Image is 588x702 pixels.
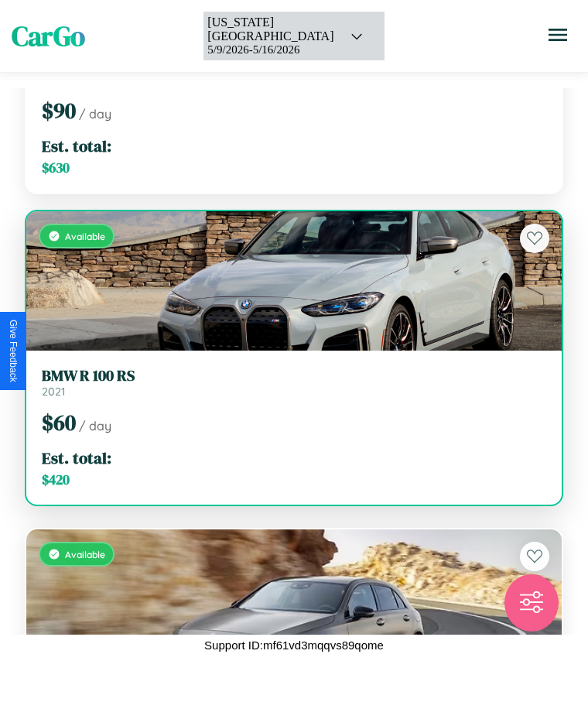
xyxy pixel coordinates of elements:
[79,106,111,122] span: / day
[207,43,333,57] div: 5 / 9 / 2026 - 5 / 16 / 2026
[65,231,105,242] span: Available
[42,408,76,437] span: $ 60
[42,366,546,399] a: BMW R 100 RS2021
[42,96,76,125] span: $ 90
[42,385,65,399] span: 2021
[42,366,546,385] h3: BMW R 100 RS
[204,635,384,656] p: Support ID: mf61vd3mqqvs89qome
[65,549,105,560] span: Available
[42,447,111,469] span: Est. total:
[207,15,333,43] div: [US_STATE][GEOGRAPHIC_DATA]
[42,159,70,177] span: $ 630
[79,418,111,433] span: / day
[12,18,85,55] span: CarGo
[42,135,111,157] span: Est. total:
[42,471,70,489] span: $ 420
[8,320,19,382] div: Give Feedback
